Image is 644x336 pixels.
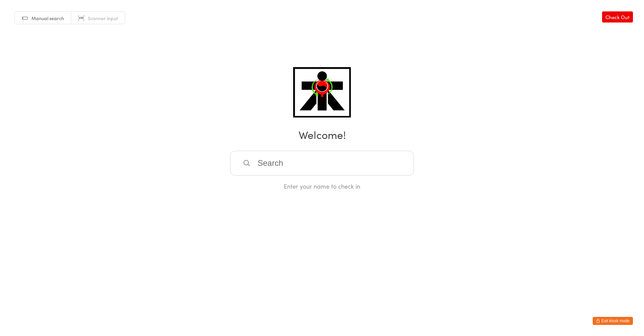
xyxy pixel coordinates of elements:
img: ATI Martial Arts - Claremont [293,67,351,117]
a: Check Out [602,11,633,22]
span: Scanner input [88,15,118,21]
div: Enter your name to check in [230,182,414,190]
button: Exit kiosk mode [593,317,633,325]
input: Search [230,151,414,176]
span: Manual search [32,15,64,21]
h2: Welcome! [7,127,637,142]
